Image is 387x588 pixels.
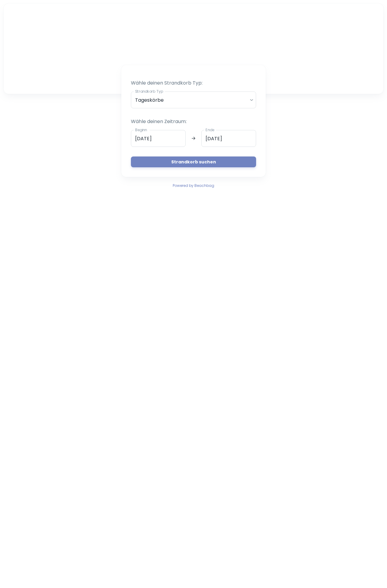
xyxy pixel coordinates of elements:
[201,130,256,147] input: dd.mm.yyyy
[135,89,163,94] label: Strandkorb Typ
[173,183,214,188] span: Powered by Beachbag
[131,79,256,87] p: Wähle deinen Strandkorb Typ:
[131,91,256,108] div: Tageskörbe
[173,182,214,189] a: Powered by Beachbag
[131,156,256,167] button: Strandkorb suchen
[135,127,147,132] label: Beginn
[131,118,256,125] p: Wähle deinen Zeitraum:
[206,127,214,132] label: Ende
[131,130,186,147] input: dd.mm.yyyy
